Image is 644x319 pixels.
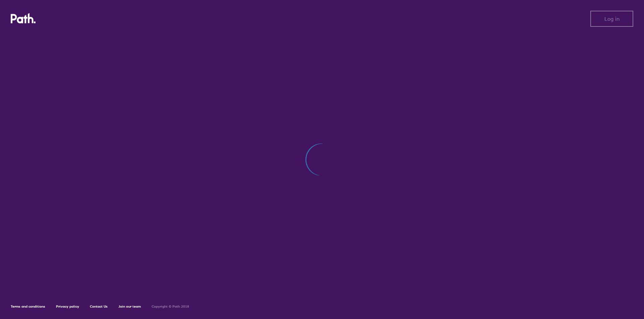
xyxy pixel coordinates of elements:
a: Terms and conditions [11,304,45,309]
a: Privacy policy [56,304,79,309]
button: Log in [590,11,633,27]
a: Join our team [118,304,141,309]
h6: Copyright © Path 2018 [152,305,189,309]
span: Log in [604,16,620,22]
a: Contact Us [90,304,108,309]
